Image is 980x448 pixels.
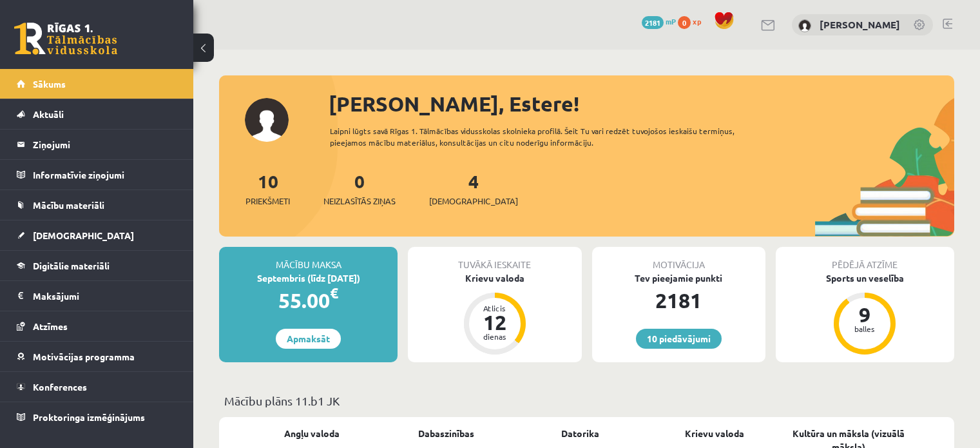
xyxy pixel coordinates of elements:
legend: Maksājumi [33,281,177,311]
div: 12 [476,312,514,333]
p: Mācību plāns 11.b1 JK [224,392,949,409]
span: Priekšmeti [245,195,290,208]
a: Digitālie materiāli [17,251,177,280]
a: 2181 mP [642,16,676,26]
legend: Informatīvie ziņojumi [33,160,177,190]
a: 10 piedāvājumi [636,329,722,349]
a: Datorika [561,427,599,440]
span: Motivācijas programma [33,351,135,362]
span: Digitālie materiāli [33,260,110,271]
a: Krievu valoda [685,427,744,440]
div: Laipni lūgts savā Rīgas 1. Tālmācības vidusskolas skolnieka profilā. Šeit Tu vari redzēt tuvojošo... [330,125,771,148]
a: Proktoringa izmēģinājums [17,402,177,432]
span: Neizlasītās ziņas [323,195,396,208]
div: 9 [845,304,884,325]
a: [DEMOGRAPHIC_DATA] [17,220,177,250]
a: 10Priekšmeti [245,170,290,208]
span: Aktuāli [33,108,64,120]
a: 4[DEMOGRAPHIC_DATA] [429,170,518,208]
span: 2181 [642,16,664,29]
span: € [330,284,338,302]
legend: Ziņojumi [33,130,177,159]
span: [DEMOGRAPHIC_DATA] [33,229,134,241]
div: [PERSON_NAME], Estere! [329,88,954,119]
a: Aktuāli [17,99,177,129]
div: dienas [476,333,514,340]
a: Angļu valoda [284,427,340,440]
a: 0 xp [678,16,707,26]
a: [PERSON_NAME] [820,18,900,31]
span: Konferences [33,381,87,393]
div: Mācību maksa [219,247,398,271]
div: Tev pieejamie punkti [592,271,765,285]
a: Konferences [17,372,177,402]
div: Atlicis [476,304,514,312]
a: Motivācijas programma [17,342,177,371]
a: Dabaszinības [418,427,474,440]
a: Apmaksāt [276,329,341,349]
a: 0Neizlasītās ziņas [323,170,396,208]
div: Krievu valoda [408,271,581,285]
div: balles [845,325,884,333]
div: 55.00 [219,285,398,316]
span: mP [666,16,676,26]
span: Atzīmes [33,320,68,332]
a: Rīgas 1. Tālmācības vidusskola [14,23,117,55]
a: Krievu valoda Atlicis 12 dienas [408,271,581,356]
a: Informatīvie ziņojumi [17,160,177,190]
div: Motivācija [592,247,765,271]
div: 2181 [592,285,765,316]
img: Estere Ceilerte [798,19,811,32]
span: Sākums [33,78,66,90]
div: Sports un veselība [776,271,954,285]
div: Tuvākā ieskaite [408,247,581,271]
a: Mācību materiāli [17,190,177,220]
span: [DEMOGRAPHIC_DATA] [429,195,518,208]
a: Sākums [17,69,177,99]
a: Maksājumi [17,281,177,311]
span: 0 [678,16,691,29]
a: Sports un veselība 9 balles [776,271,954,356]
div: Septembris (līdz [DATE]) [219,271,398,285]
span: Mācību materiāli [33,199,104,211]
a: Atzīmes [17,311,177,341]
span: xp [693,16,701,26]
div: Pēdējā atzīme [776,247,954,271]
span: Proktoringa izmēģinājums [33,411,145,423]
a: Ziņojumi [17,130,177,159]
